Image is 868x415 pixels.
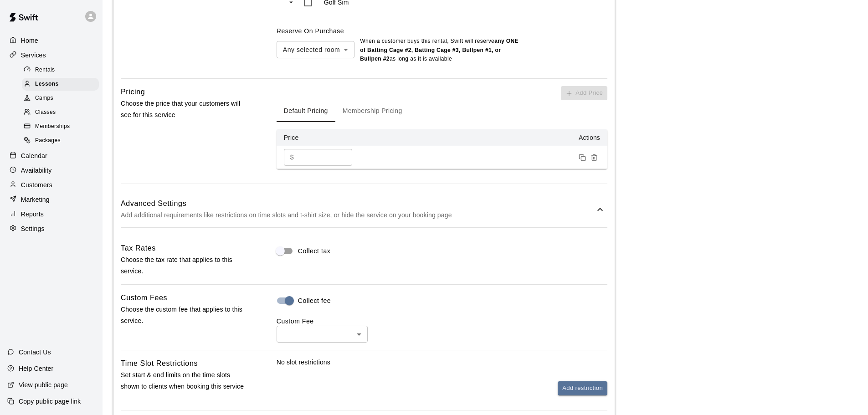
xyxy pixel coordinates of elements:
[277,100,335,122] button: Default Pricing
[7,222,95,236] a: Settings
[22,120,103,134] a: Memberships
[7,48,95,62] a: Services
[21,151,47,160] p: Calendar
[19,397,81,406] p: Copy public page link
[21,210,44,219] p: Reports
[21,180,52,190] p: Customers
[298,246,331,256] span: Collect tax
[7,164,95,177] a: Availability
[277,41,354,58] div: Any selected room
[22,134,103,148] a: Packages
[19,348,51,357] p: Contact Us
[35,66,55,75] span: Rentals
[35,94,53,103] span: Camps
[22,106,99,119] div: Classes
[277,129,368,146] th: Price
[21,51,46,60] p: Services
[7,207,95,221] a: Reports
[7,149,95,163] a: Calendar
[121,210,595,221] p: Add additional requirements like restrictions on time slots and t-shirt size, or hide the service...
[22,78,99,91] div: Lessons
[22,77,103,91] a: Lessons
[22,134,99,147] div: Packages
[121,304,247,327] p: Choose the custom fee that applies to this service.
[121,198,595,210] h6: Advanced Settings
[588,152,600,164] button: Remove price
[298,296,331,306] span: Collect fee
[576,152,588,164] button: Duplicate price
[121,254,247,277] p: Choose the tax rate that applies to this service.
[121,242,156,254] h6: Tax Rates
[360,38,519,62] b: any ONE of Batting Cage #2, Batting Cage #3, Bullpen #1, or Bullpen #2
[121,86,145,98] h6: Pricing
[121,191,607,227] div: Advanced SettingsAdd additional requirements like restrictions on time slots and t-shirt size, or...
[22,120,99,133] div: Memberships
[277,358,607,367] p: No slot restrictions
[121,369,247,392] p: Set start & end limits on the time slots shown to clients when booking this service
[121,292,167,304] h6: Custom Fees
[121,358,198,369] h6: Time Slot Restrictions
[35,136,61,145] span: Packages
[22,92,99,105] div: Camps
[335,100,410,122] button: Membership Pricing
[7,193,95,206] a: Marketing
[558,381,607,395] button: Add restriction
[7,178,95,192] a: Customers
[19,380,68,389] p: View public page
[277,27,344,35] label: Reserve On Purchase
[35,122,70,131] span: Memberships
[277,318,314,325] label: Custom Fee
[19,364,53,373] p: Help Center
[21,166,52,175] p: Availability
[7,34,95,47] a: Home
[22,64,99,77] div: Rentals
[360,37,519,64] p: When a customer buys this rental , Swift will reserve as long as it is available
[35,108,56,117] span: Classes
[22,63,103,77] a: Rentals
[35,80,59,89] span: Lessons
[21,36,38,45] p: Home
[22,92,103,106] a: Camps
[22,106,103,120] a: Classes
[121,98,247,121] p: Choose the price that your customers will see for this service
[21,224,45,233] p: Settings
[368,129,607,146] th: Actions
[290,153,294,162] p: $
[21,195,50,204] p: Marketing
